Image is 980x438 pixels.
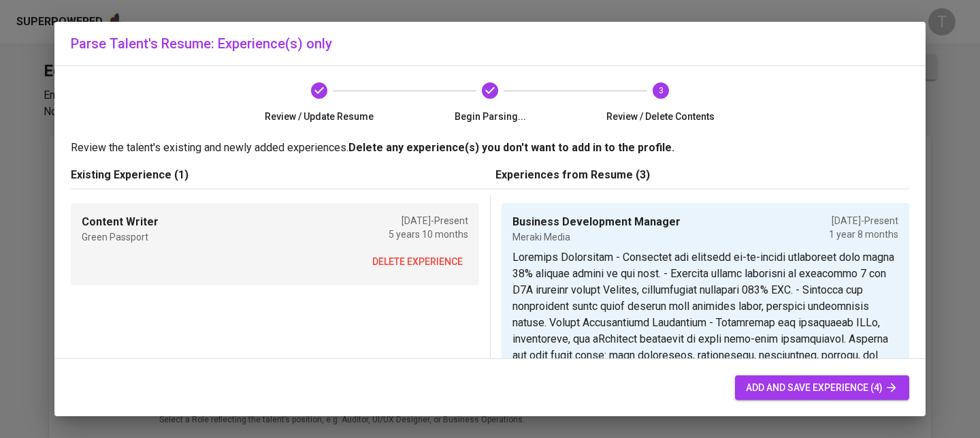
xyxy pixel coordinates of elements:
[512,230,681,244] p: Meraki Media
[240,110,399,123] span: Review / Update Resume
[746,379,898,396] span: add and save experience (4)
[82,230,159,244] p: Green Passport
[512,214,681,230] p: Business Development Manager
[495,167,909,183] p: Experiences from Resume (3)
[829,214,898,228] p: [DATE] - Present
[829,228,898,241] p: 1 year 8 months
[581,110,740,123] span: Review / Delete Contents
[367,249,468,275] button: delete experience
[71,33,909,54] h6: Parse Talent's Resume: Experience(s) only
[658,86,663,95] text: 3
[735,375,909,401] button: add and save experience (4)
[348,141,674,154] b: Delete any experience(s) you don't want to add in to the profile.
[71,167,485,183] p: Existing Experience (1)
[389,214,468,228] p: [DATE] - Present
[389,228,468,241] p: 5 years 10 months
[82,214,159,230] p: Content Writer
[410,110,570,123] span: Begin Parsing...
[372,253,463,270] span: delete experience
[71,140,909,156] p: Review the talent's existing and newly added experiences.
